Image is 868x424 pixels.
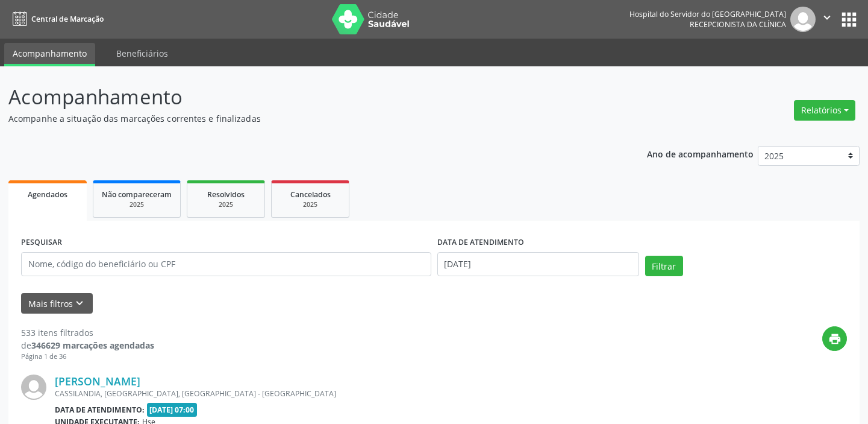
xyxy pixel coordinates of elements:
[147,403,198,417] span: [DATE] 07:00
[55,388,666,399] div: CASSILANDIA, [GEOGRAPHIC_DATA], [GEOGRAPHIC_DATA] - [GEOGRAPHIC_DATA]
[31,340,154,351] strong: 346629 marcações agendadas
[21,233,62,252] label: PESQUISAR
[290,189,331,200] span: Cancelados
[690,19,786,30] span: Recepcionista da clínica
[820,11,834,24] i: 
[73,297,86,310] i: keyboard_arrow_down
[4,43,95,66] a: Acompanhamento
[102,200,172,209] div: 2025
[28,189,67,200] span: Agendados
[55,405,145,415] b: Data de atendimento:
[645,256,683,276] button: Filtrar
[794,100,855,121] button: Relatórios
[21,252,431,276] input: Nome, código do beneficiário ou CPF
[21,375,46,400] img: img
[31,14,104,24] span: Central de Marcação
[21,326,154,339] div: 533 itens filtrados
[102,189,172,200] span: Não compareceram
[437,233,524,252] label: DATA DE ATENDIMENTO
[828,332,841,346] i: print
[207,189,245,200] span: Resolvidos
[790,7,816,32] img: img
[437,252,639,276] input: Selecione um intervalo
[8,112,604,125] p: Acompanhe a situação das marcações correntes e finalizadas
[822,326,847,351] button: print
[647,146,754,161] p: Ano de acompanhamento
[838,9,860,30] button: apps
[8,82,604,112] p: Acompanhamento
[21,339,154,352] div: de
[629,9,786,19] div: Hospital do Servidor do [GEOGRAPHIC_DATA]
[55,375,140,388] a: [PERSON_NAME]
[21,293,93,314] button: Mais filtroskeyboard_arrow_down
[21,352,154,362] div: Página 1 de 36
[196,200,256,209] div: 2025
[816,7,838,32] button: 
[280,200,340,209] div: 2025
[108,43,176,64] a: Beneficiários
[8,9,104,29] a: Central de Marcação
